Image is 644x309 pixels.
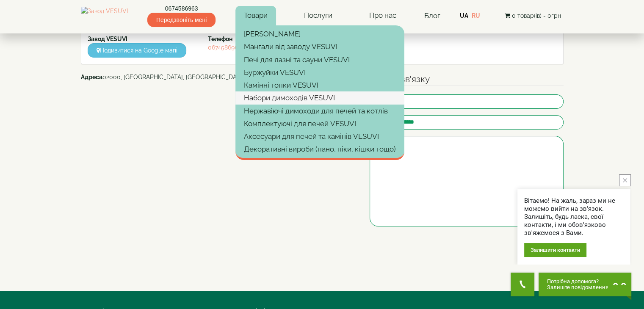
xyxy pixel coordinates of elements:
a: [PERSON_NAME] [235,28,404,40]
a: RU [472,12,480,19]
legend: Форма зв’язку [370,73,564,86]
span: 0 товар(ів) - 0грн [511,12,561,19]
a: Мангали від заводу VESUVI [235,40,404,53]
a: Набори димоходів VESUVI [235,91,404,104]
a: 0674586963 [147,4,216,13]
a: Блог [424,11,440,20]
a: Товари [235,6,276,25]
a: Аксесуари для печей та камінів VESUVI [235,130,404,143]
span: Передзвоніть мені [147,13,216,27]
button: Get Call button [511,273,534,296]
strong: Телефон [208,36,232,42]
a: Декоративні вироби (пано, піки, кішки тощо) [235,143,404,155]
a: Печі для лазні та сауни VESUVI [235,53,404,66]
a: Послуги [296,6,341,25]
a: Нержавіючі димоходи для печей та котлів [235,105,404,117]
a: Подивитися на Google мапі [88,43,186,58]
b: Адреса [81,74,102,80]
span: Потрібна допомога? [547,279,608,284]
a: 0674586963 [208,44,241,51]
strong: Завод VESUVI [88,36,127,42]
img: Завод VESUVI [81,7,128,25]
a: Комплектуючі для печей VESUVI [235,117,404,130]
button: 0 товар(ів) - 0грн [502,11,563,20]
a: Про нас [360,6,404,25]
address: 02000, [GEOGRAPHIC_DATA], [GEOGRAPHIC_DATA]. [STREET_ADDRESS] [81,73,357,81]
div: Залишити контакти [524,243,586,257]
a: Камінні топки VESUVI [235,79,404,91]
button: Chat button [539,273,631,296]
a: UA [460,12,468,19]
div: Вітаємо! На жаль, зараз ми не можемо вийти на зв'язок. Залишіть, будь ласка, свої контакти, і ми ... [524,197,624,237]
span: Залиште повідомлення [547,284,608,290]
a: Буржуйки VESUVI [235,66,404,79]
button: close button [619,174,631,186]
